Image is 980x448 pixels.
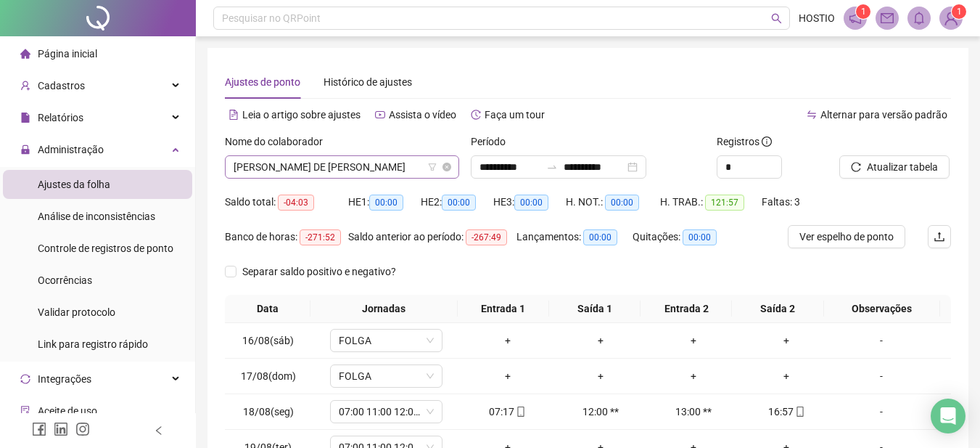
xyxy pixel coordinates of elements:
span: Análise de inconsistências [38,211,155,222]
span: 00:00 [369,195,403,211]
div: H. TRAB.: [660,194,762,211]
span: Link para registro rápido [38,338,148,350]
sup: Atualize o seu contato no menu Meus Dados [952,4,966,19]
div: + [560,368,641,384]
span: Relatórios [38,112,83,123]
span: Assista o vídeo [389,109,456,121]
span: 121:57 [705,195,744,211]
span: file-text [228,110,239,120]
span: Faça um tour [485,109,545,121]
sup: 1 [856,4,870,19]
span: Cadastros [38,80,85,91]
span: Página inicial [38,48,97,60]
span: close-circle [442,163,451,171]
div: Saldo total: [225,194,348,211]
span: down [426,407,435,416]
span: reload [851,162,861,172]
th: Entrada 2 [641,295,732,323]
span: 1 [957,7,962,17]
span: 00:00 [514,195,548,211]
div: - [839,333,924,349]
div: HE 2: [421,194,493,211]
div: Ajustes de ponto [225,74,300,90]
span: Alternar para versão padrão [820,109,947,121]
th: Saída 2 [732,295,823,323]
span: mobile [794,407,805,417]
span: -271:52 [300,229,341,245]
span: -267:49 [466,229,507,245]
div: + [467,333,548,349]
div: Banco de horas: [225,229,348,245]
span: audit [20,406,30,416]
div: Histórico de ajustes [324,74,412,90]
span: down [426,336,435,345]
div: + [746,368,827,384]
span: FOLGA [339,365,434,387]
button: Ver espelho de ponto [788,225,905,248]
span: Registros [717,134,772,150]
span: Faltas: 3 [762,196,800,208]
th: Observações [824,295,940,323]
label: Nome do colaborador [225,134,332,150]
span: Ajustes da folha [38,179,110,190]
th: Saída 1 [549,295,641,323]
span: Ocorrências [38,274,92,286]
span: linkedin [54,422,68,436]
span: bell [913,12,926,25]
span: Administração [38,144,104,155]
span: Validar protocolo [38,306,115,318]
div: HE 3: [493,194,566,211]
span: 16/08(sáb) [242,335,294,346]
span: Controle de registros de ponto [38,243,173,254]
div: - [839,368,924,384]
span: Aceite de uso [38,405,97,417]
div: + [746,333,827,349]
span: search [771,13,782,24]
span: sync [20,374,30,384]
span: 00:00 [442,195,476,211]
span: FOLGA [339,330,434,351]
span: facebook [32,422,46,436]
span: info-circle [762,137,772,147]
span: file [20,113,30,123]
span: notification [849,12,862,25]
img: 41758 [940,7,962,29]
span: 00:00 [583,229,617,245]
span: 17/08(dom) [241,370,296,382]
div: + [560,333,641,349]
span: swap-right [546,161,558,173]
div: H. NOT.: [566,194,660,211]
div: Lançamentos: [516,229,633,245]
span: upload [934,231,945,243]
div: Saldo anterior ao período: [348,229,516,245]
span: Observações [830,301,934,317]
span: left [154,425,164,436]
button: Atualizar tabela [839,155,950,179]
span: down [426,372,435,380]
span: Integrações [38,373,91,385]
div: + [653,333,734,349]
th: Jornadas [310,295,458,323]
span: user-add [20,81,30,91]
div: 16:57 [746,404,827,420]
span: Atualizar tabela [867,159,938,175]
span: swap [807,110,817,120]
span: to [546,161,558,173]
span: mobile [514,407,526,417]
span: 18/08(seg) [243,406,294,418]
div: HE 1: [348,194,421,211]
span: ANDERSON DE JESUS GOMES [234,156,450,178]
span: youtube [375,110,385,120]
span: lock [20,144,30,155]
span: history [471,110,481,120]
span: Leia o artigo sobre ajustes [242,109,361,121]
th: Entrada 1 [458,295,549,323]
span: Separar saldo positivo e negativo? [236,264,402,280]
span: Ver espelho de ponto [799,229,894,245]
div: Open Intercom Messenger [931,399,965,433]
div: 07:17 [467,404,548,420]
span: mail [881,12,894,25]
div: Quitações: [633,229,734,245]
span: 1 [861,7,866,17]
th: Data [225,295,310,323]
